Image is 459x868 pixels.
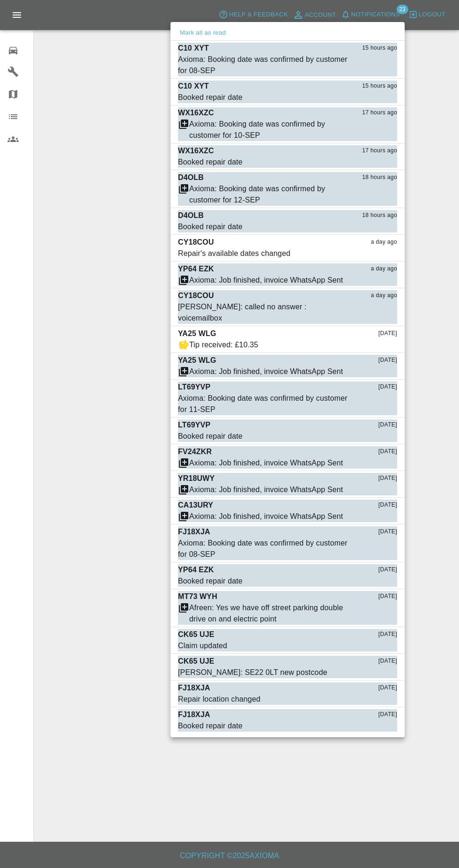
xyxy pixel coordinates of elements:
[378,474,397,483] span: [DATE]
[178,145,214,157] p: WX16XZC
[178,107,214,119] p: WX16XZC
[178,221,243,232] div: Booked repair date
[178,576,243,587] div: Booked repair date
[378,356,397,365] span: [DATE]
[178,656,215,667] p: CK65 UJE
[371,238,397,247] span: a day ago
[178,28,228,38] button: Mark all as read
[178,431,243,442] div: Booked repair date
[178,720,243,732] div: Booked repair date
[178,393,350,415] div: Axioma: Booking date was confirmed by customer for 11-SEP
[178,301,350,324] div: [PERSON_NAME]: called no answer : voicemailbox
[178,382,210,393] p: LT69YVP
[189,511,343,522] div: Axioma: Job finished, invoice WhatsApp Sent
[378,329,397,338] span: [DATE]
[178,43,209,54] p: C10 XYT
[178,500,213,511] p: CA13URY
[178,54,350,76] div: Axioma: Booking date was confirmed by customer for 08-SEP
[178,172,204,183] p: D4OLB
[189,339,258,351] div: Tip received: £10.35
[178,355,216,366] p: YA25 WLG
[378,683,397,693] span: [DATE]
[178,446,212,457] p: FV24ZKR
[362,44,397,53] span: 15 hours ago
[178,694,260,705] div: Repair location changed
[178,640,227,651] div: Claim updated
[371,291,397,300] span: a day ago
[378,447,397,456] span: [DATE]
[378,565,397,575] span: [DATE]
[362,211,397,220] span: 18 hours ago
[189,366,343,377] div: Axioma: Job finished, invoice WhatsApp Sent
[178,263,214,275] p: YP64 EZK
[189,457,343,469] div: Axioma: Job finished, invoice WhatsApp Sent
[362,108,397,118] span: 17 hours ago
[178,419,210,431] p: LT69YVP
[189,484,343,495] div: Axioma: Job finished, invoice WhatsApp Sent
[178,290,214,301] p: CY18COU
[178,473,215,484] p: YR18UWY
[189,275,343,286] div: Axioma: Job finished, invoice WhatsApp Sent
[178,526,210,538] p: FJ18XJA
[378,382,397,392] span: [DATE]
[378,592,397,601] span: [DATE]
[362,82,397,91] span: 15 hours ago
[378,527,397,537] span: [DATE]
[178,564,214,576] p: YP64 EZK
[189,183,350,206] div: Axioma: Booking date was confirmed by customer for 12-SEP
[362,173,397,182] span: 18 hours ago
[178,210,204,221] p: D4OLB
[189,119,350,141] div: Axioma: Booking date was confirmed by customer for 10-SEP
[178,591,217,602] p: MT73 WYH
[378,420,397,430] span: [DATE]
[178,682,210,694] p: FJ18XJA
[178,237,214,248] p: CY18COU
[189,602,350,625] div: Afreen: Yes we have off street parking double drive on and electric point
[178,667,327,678] div: [PERSON_NAME]: SE22 0LT new postcode
[362,146,397,156] span: 17 hours ago
[178,328,216,339] p: YA25 WLG
[178,248,290,259] div: Repair's available dates changed
[378,630,397,639] span: [DATE]
[178,538,350,560] div: Axioma: Booking date was confirmed by customer for 08-SEP
[178,629,215,640] p: CK65 UJE
[371,264,397,274] span: a day ago
[378,657,397,666] span: [DATE]
[378,710,397,719] span: [DATE]
[178,81,209,92] p: C10 XYT
[178,709,210,720] p: FJ18XJA
[178,157,243,168] div: Booked repair date
[378,501,397,510] span: [DATE]
[178,92,243,103] div: Booked repair date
